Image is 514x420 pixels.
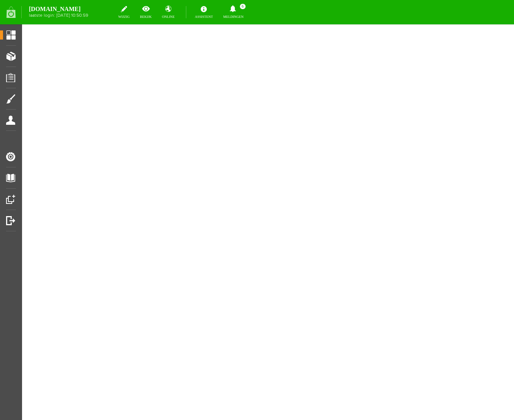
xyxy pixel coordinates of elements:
strong: [DOMAIN_NAME] [29,7,88,11]
a: online [155,4,177,21]
a: Meldingen6 [216,4,244,21]
a: wijzig [114,4,133,21]
a: bekijk [134,4,154,21]
span: laatste login: [DATE] 10:50:59 [29,13,88,17]
span: 6 [236,4,242,9]
a: Assistent [188,4,214,21]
